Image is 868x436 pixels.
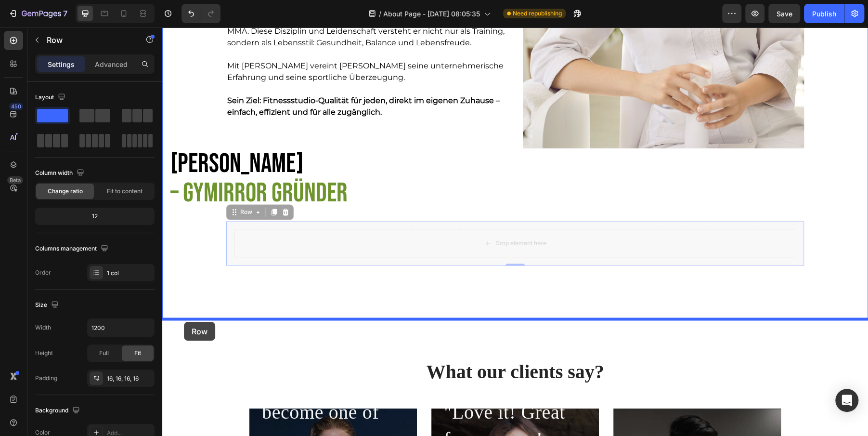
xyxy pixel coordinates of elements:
[835,389,858,412] div: Open Intercom Messenger
[513,9,562,18] span: Need republishing
[804,4,844,23] button: Publish
[134,349,141,357] span: Fit
[48,59,75,69] p: Settings
[4,4,72,23] button: 7
[63,8,67,19] p: 7
[35,242,110,255] div: Columns management
[379,9,381,19] span: /
[9,103,23,110] div: 450
[88,319,154,336] input: Auto
[35,167,86,180] div: Column width
[383,9,480,19] span: About Page - [DATE] 08:05:35
[35,404,82,417] div: Background
[107,187,143,196] span: Fit to content
[47,34,129,46] p: Row
[35,268,51,277] div: Order
[35,299,61,312] div: Size
[99,349,109,357] span: Full
[107,374,152,383] div: 16, 16, 16, 16
[768,4,800,23] button: Save
[107,269,152,277] div: 1 col
[35,349,53,357] div: Height
[35,323,51,332] div: Width
[7,176,23,184] div: Beta
[35,374,57,383] div: Padding
[37,210,153,223] div: 12
[48,187,83,196] span: Change ratio
[812,9,836,19] div: Publish
[181,4,220,23] div: Undo/Redo
[777,10,792,18] span: Save
[35,91,67,104] div: Layout
[95,59,128,69] p: Advanced
[162,27,868,436] iframe: Design area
